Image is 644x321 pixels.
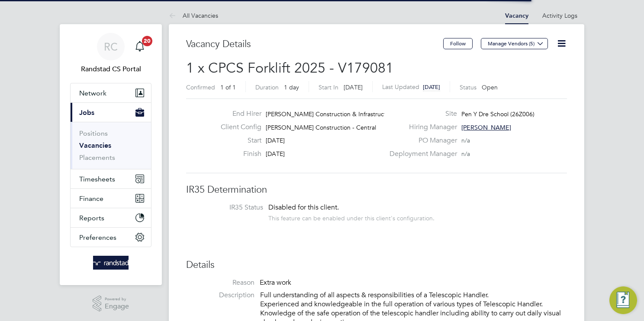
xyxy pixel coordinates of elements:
[70,64,151,74] span: Randstad CS Portal
[443,38,473,49] button: Follow
[79,89,106,97] span: Network
[344,83,363,91] span: [DATE]
[79,153,115,162] a: Placements
[71,122,151,169] div: Jobs
[214,123,261,132] label: Client Config
[423,83,440,91] span: [DATE]
[186,60,393,76] span: 1 x CPCS Forklift 2025 - V179081
[79,194,103,203] span: Finance
[609,286,637,314] button: Engage Resource Center
[79,175,115,183] span: Timesheets
[105,303,129,310] span: Engage
[169,12,218,19] a: All Vacancies
[255,83,279,91] label: Duration
[71,169,151,188] button: Timesheets
[142,36,152,46] span: 20
[284,83,299,91] span: 1 day
[131,33,148,60] a: 20
[71,189,151,208] button: Finance
[220,83,236,91] span: 1 of 1
[461,124,511,131] span: [PERSON_NAME]
[79,141,111,149] a: Vacancies
[71,83,151,102] button: Network
[214,136,261,145] label: Start
[214,149,261,159] label: Finish
[186,278,254,287] label: Reason
[71,103,151,122] button: Jobs
[195,203,263,212] label: IR35 Status
[70,33,151,74] a: RCRandstad CS Portal
[214,109,261,118] label: End Hirer
[105,296,129,303] span: Powered by
[104,41,118,52] span: RC
[79,108,94,117] span: Jobs
[461,110,535,118] span: Pen Y Dre School (26Z006)
[79,214,104,222] span: Reports
[384,109,457,118] label: Site
[482,83,498,91] span: Open
[268,212,435,222] div: This feature can be enabled under this client's configuration.
[384,149,457,159] label: Deployment Manager
[460,83,477,91] label: Status
[186,83,215,91] label: Confirmed
[505,12,528,19] a: Vacancy
[186,259,567,271] h3: Details
[481,38,548,49] button: Manage Vendors (5)
[384,123,457,132] label: Hiring Manager
[382,83,419,91] label: Last Updated
[79,129,108,137] a: Positions
[260,278,291,287] span: Extra work
[266,150,285,158] span: [DATE]
[93,296,129,312] a: Powered byEngage
[71,208,151,227] button: Reports
[461,150,470,158] span: n/a
[542,12,577,19] a: Activity Logs
[79,233,116,242] span: Preferences
[186,291,254,300] label: Description
[93,256,129,270] img: randstad-logo-retina.png
[186,38,443,51] h3: Vacancy Details
[384,136,457,145] label: PO Manager
[71,228,151,247] button: Preferences
[60,24,162,285] nav: Main navigation
[268,203,339,212] span: Disabled for this client.
[266,124,376,131] span: [PERSON_NAME] Construction - Central
[266,110,392,118] span: [PERSON_NAME] Construction & Infrastruct…
[461,137,470,144] span: n/a
[319,83,338,91] label: Start In
[266,137,285,144] span: [DATE]
[186,184,567,196] h3: IR35 Determination
[70,256,151,270] a: Go to home page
